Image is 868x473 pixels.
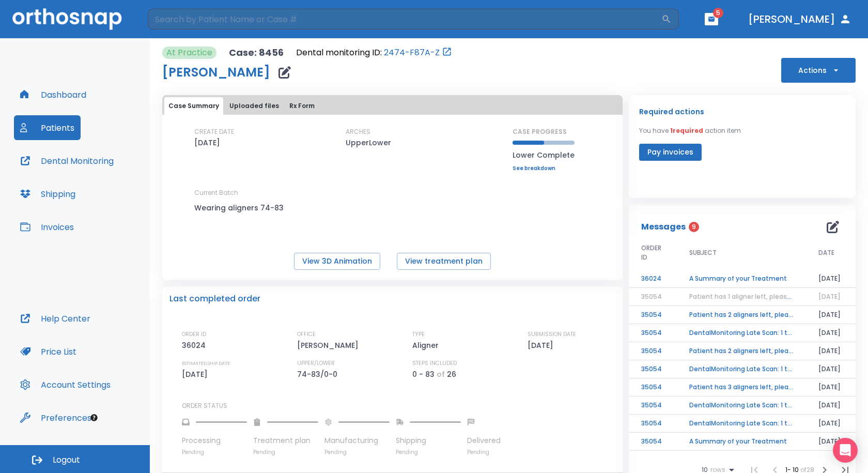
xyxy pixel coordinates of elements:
[639,144,702,161] button: Pay invoices
[641,243,665,262] span: ORDER ID
[818,292,841,301] span: [DATE]
[677,306,806,324] td: Patient has 2 aligners left, please order next set!
[296,47,382,59] p: Dental monitoring ID:
[294,253,380,270] button: View 3D Animation
[169,293,260,305] p: Last completed order
[14,181,82,206] a: Shipping
[818,248,834,257] span: DATE
[806,306,856,324] td: [DATE]
[781,58,856,83] button: Actions
[513,127,575,136] p: CASE PROGRESS
[513,149,575,161] p: Lower Complete
[412,339,442,352] p: Aligner
[806,396,856,415] td: [DATE]
[14,148,120,173] button: Dental Monitoring
[670,126,703,135] span: 1 required
[467,448,501,456] p: Pending
[346,136,391,149] p: UpperLower
[806,360,856,378] td: [DATE]
[14,306,97,331] button: Help Center
[528,330,576,339] p: SUBMISSION DATE
[225,97,283,115] button: Uploaded files
[806,270,856,288] td: [DATE]
[194,127,234,136] p: CREATE DATE
[182,330,206,339] p: ORDER ID
[14,82,92,107] button: Dashboard
[629,360,677,378] td: 35054
[14,215,80,239] button: Invoices
[437,368,445,380] p: of
[148,9,661,29] input: Search by Patient Name or Case #
[528,339,557,352] p: [DATE]
[229,47,284,59] p: Case: 8456
[253,448,318,456] p: Pending
[182,435,247,446] p: Processing
[629,306,677,324] td: 35054
[182,448,247,456] p: Pending
[677,396,806,415] td: DentalMonitoring Late Scan: 1 to 2 Weeks Notification
[689,248,717,257] span: SUBJECT
[285,97,319,115] button: Rx Form
[641,221,686,233] p: Messages
[713,8,723,18] span: 5
[806,342,856,360] td: [DATE]
[677,360,806,378] td: DentalMonitoring Late Scan: 1 to 2 Weeks Notification
[89,413,99,422] div: Tooltip anchor
[297,339,362,352] p: [PERSON_NAME]
[677,270,806,288] td: A Summary of your Treatment
[447,368,456,380] p: 26
[324,448,390,456] p: Pending
[194,188,287,197] p: Current Batch
[629,378,677,396] td: 35054
[806,415,856,433] td: [DATE]
[677,433,806,451] td: A Summary of your Treatment
[639,126,741,135] p: You have action item
[513,165,575,172] a: See breakdown
[297,330,316,339] p: OFFICE
[182,339,209,352] p: 36024
[396,435,461,446] p: Shipping
[346,127,370,136] p: ARCHES
[324,435,390,446] p: Manufacturing
[14,339,83,364] a: Price List
[806,378,856,396] td: [DATE]
[744,10,856,28] button: [PERSON_NAME]
[384,47,440,59] a: 2474-F87A-Z
[629,270,677,288] td: 36024
[833,438,858,463] div: Open Intercom Messenger
[629,324,677,342] td: 35054
[639,105,704,118] p: Required actions
[162,66,270,79] h1: [PERSON_NAME]
[677,378,806,396] td: Patient has 3 aligners left, please order next set!
[164,97,223,115] button: Case Summary
[689,292,840,301] span: Patient has 1 aligner left, please order next set!
[629,342,677,360] td: 35054
[296,47,452,59] div: Open patient in dental monitoring portal
[629,433,677,451] td: 35054
[297,368,341,380] p: 74-83/0-0
[14,372,117,397] button: Account Settings
[14,115,81,140] button: Patients
[677,415,806,433] td: DentalMonitoring Late Scan: 1 to 2 Weeks Notification
[12,8,122,29] img: Orthosnap
[396,448,461,456] p: Pending
[677,324,806,342] td: DentalMonitoring Late Scan: 1 to 2 Weeks Notification
[806,433,856,451] td: [DATE]
[53,454,80,466] span: Logout
[182,359,230,368] p: ESTIMATED SHIP DATE
[253,435,318,446] p: Treatment plan
[467,435,501,446] p: Delivered
[641,292,662,301] span: 35054
[194,136,220,149] p: [DATE]
[677,342,806,360] td: Patient has 2 aligners left, please order next set!
[194,202,287,214] p: Wearing aligners 74-83
[689,222,699,232] span: 9
[14,405,98,430] button: Preferences
[297,359,335,368] p: UPPER/LOWER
